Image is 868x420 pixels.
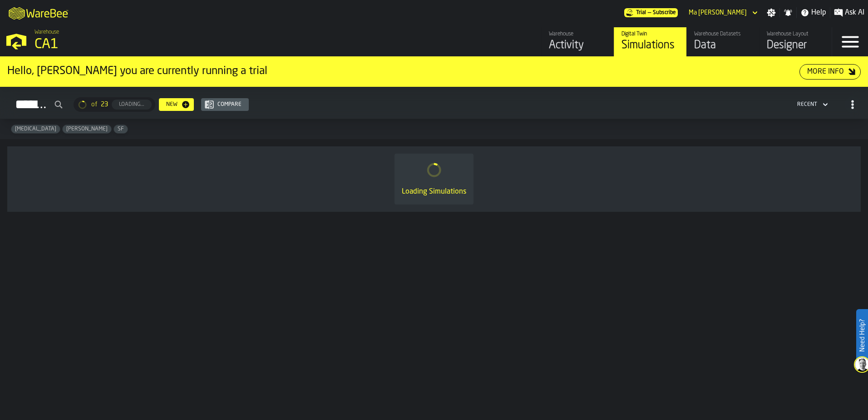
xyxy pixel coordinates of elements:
[91,101,97,108] span: of
[797,7,830,18] label: button-toggle-Help
[614,27,686,56] a: link-to-/wh/i/76e2a128-1b54-4d66-80d4-05ae4c277723/simulations
[689,9,747,16] div: DropdownMenuValue-Ma Arzelle Nocete
[35,29,59,35] span: Warehouse
[114,126,128,132] span: SF
[830,7,868,18] label: button-toggle-Ask AI
[549,31,607,37] div: Warehouse
[621,38,679,53] div: Simulations
[201,98,249,111] button: button-Compare
[621,31,679,37] div: Digital Twin
[767,31,824,37] div: Warehouse Layout
[794,99,830,110] div: DropdownMenuValue-4
[7,64,799,79] div: Hello, [PERSON_NAME] you are currently running a trial
[648,10,651,16] span: —
[694,31,752,37] div: Warehouse Datasets
[549,38,607,53] div: Activity
[636,10,646,16] span: Trial
[686,27,759,56] a: link-to-/wh/i/76e2a128-1b54-4d66-80d4-05ae4c277723/data
[11,126,60,132] span: Enteral
[63,126,111,132] span: Gregg
[35,36,280,53] div: CA1
[214,101,245,108] div: Compare
[624,8,678,17] div: Menu Subscription
[763,8,779,17] label: button-toggle-Settings
[7,146,861,212] div: ItemListCard-
[780,8,796,17] label: button-toggle-Notifications
[797,101,817,108] div: DropdownMenuValue-4
[159,98,194,111] button: button-New
[112,100,152,110] button: button-Loading...
[759,27,832,56] a: link-to-/wh/i/76e2a128-1b54-4d66-80d4-05ae4c277723/designer
[832,27,868,56] label: button-toggle-Menu
[402,186,466,197] div: Loading Simulations
[163,101,181,108] div: New
[694,38,752,53] div: Data
[845,7,864,18] span: Ask AI
[804,66,848,77] div: More Info
[115,101,148,108] div: Loading...
[541,27,614,56] a: link-to-/wh/i/76e2a128-1b54-4d66-80d4-05ae4c277723/feed/
[70,97,159,112] div: ButtonLoadMore-Loading...-Prev-First-Last
[857,310,867,361] label: Need Help?
[799,64,861,80] button: button-More Info
[685,7,759,18] div: DropdownMenuValue-Ma Arzelle Nocete
[767,38,824,53] div: Designer
[101,101,108,108] span: 23
[811,7,826,18] span: Help
[624,8,678,17] a: link-to-/wh/i/76e2a128-1b54-4d66-80d4-05ae4c277723/pricing/
[653,10,676,16] span: Subscribe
